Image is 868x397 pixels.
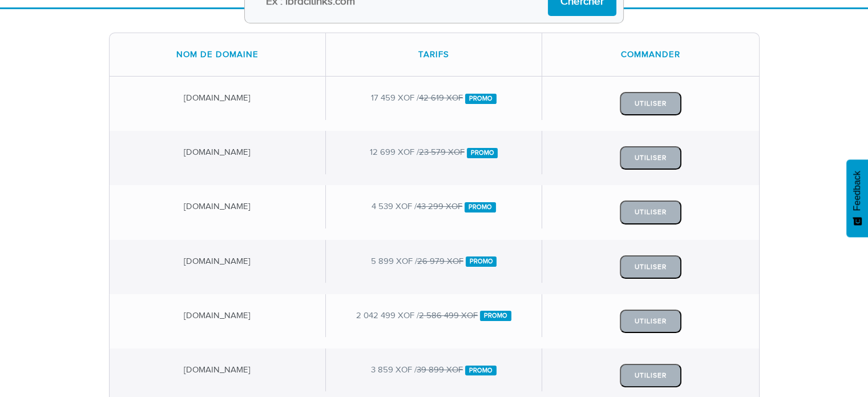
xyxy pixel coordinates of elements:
[480,311,511,321] span: Promo
[419,147,465,157] del: 23 579 XOF
[620,364,681,387] button: Utiliser
[110,33,326,76] div: Nom de domaine
[620,146,681,170] button: Utiliser
[326,348,542,391] div: 3 859 XOF /
[465,366,496,376] span: Promo
[326,185,542,228] div: 4 539 XOF /
[326,77,542,119] div: 17 459 XOF /
[326,131,542,174] div: 12 699 XOF /
[110,294,326,337] div: [DOMAIN_NAME]
[465,94,496,104] span: Promo
[620,92,681,115] button: Utiliser
[417,365,463,374] del: 39 899 XOF
[417,256,463,266] del: 26 979 XOF
[466,256,497,267] span: Promo
[110,77,326,119] div: [DOMAIN_NAME]
[110,185,326,228] div: [DOMAIN_NAME]
[417,202,462,211] del: 43 299 XOF
[620,255,681,279] button: Utiliser
[542,33,758,76] div: Commander
[620,200,681,224] button: Utiliser
[326,240,542,283] div: 5 899 XOF /
[110,348,326,391] div: [DOMAIN_NAME]
[465,202,496,212] span: Promo
[419,93,463,102] del: 42 619 XOF
[110,240,326,283] div: [DOMAIN_NAME]
[419,311,478,320] del: 2 586 499 XOF
[846,159,868,237] button: Feedback - Afficher l’enquête
[852,171,862,211] span: Feedback
[110,131,326,174] div: [DOMAIN_NAME]
[326,33,542,76] div: Tarifs
[467,148,498,158] span: Promo
[326,294,542,337] div: 2 042 499 XOF /
[620,310,681,333] button: Utiliser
